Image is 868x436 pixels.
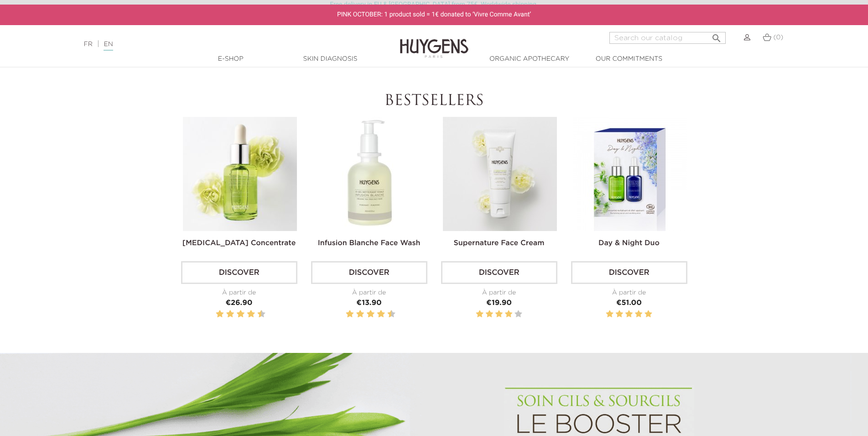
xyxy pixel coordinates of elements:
a: Supernature Face Cream [454,240,545,247]
img: Huygens [400,24,468,59]
img: Hyaluronic Acid Concentrate [183,117,297,231]
div: À partir de [441,288,557,298]
label: 8 [379,309,383,320]
a: Infusion Blanche Face Wash [318,240,421,247]
label: 9 [386,309,387,320]
a: Discover [441,261,557,284]
span: (0) [773,34,783,41]
label: 4 [505,309,512,320]
div: | [79,39,355,50]
label: 1 [476,309,483,320]
label: 3 [354,309,356,320]
span: €19.90 [486,299,512,307]
a: [MEDICAL_DATA] Concentrate [182,240,296,247]
div: À partir de [571,288,687,298]
label: 5 [645,309,652,320]
a: Discover [311,261,427,284]
label: 2 [616,309,623,320]
label: 1 [344,309,345,320]
a: EN [104,41,113,51]
label: 6 [369,309,373,320]
a: E-Shop [185,54,276,64]
input: Search [609,32,726,44]
span: €13.90 [356,299,381,307]
a: Our commitments [583,54,675,64]
label: 10 [389,309,394,320]
label: 3 [625,309,633,320]
img: Day & Night Duo [573,117,687,231]
label: 4 [358,309,363,320]
div: À partir de [181,288,297,298]
i:  [711,30,722,41]
button:  [708,29,725,42]
a: Discover [571,261,687,284]
span: €26.90 [226,299,253,307]
a: Discover [181,261,297,284]
a: Day & Night Duo [598,240,660,247]
label: 5 [365,309,366,320]
label: 9 [256,309,257,320]
a: Organic Apothecary [484,54,575,64]
img: Infusion Blanche Face Wash [313,117,427,231]
label: 2 [348,309,352,320]
img: Supernature Face Cream [443,117,557,231]
label: 3 [495,309,503,320]
label: 8 [249,309,253,320]
label: 6 [239,309,243,320]
label: 3 [224,309,226,320]
a: FR [84,41,93,47]
label: 1 [606,309,613,320]
label: 1 [214,309,215,320]
label: 2 [218,309,222,320]
div: À partir de [311,288,427,298]
h2: Bestsellers [181,93,687,110]
label: 2 [486,309,493,320]
label: 5 [235,309,236,320]
label: 5 [515,309,522,320]
label: 10 [259,309,264,320]
a: Skin Diagnosis [285,54,376,64]
label: 7 [245,309,247,320]
label: 7 [375,309,377,320]
label: 4 [635,309,642,320]
span: €51.00 [616,299,642,307]
label: 4 [228,309,233,320]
